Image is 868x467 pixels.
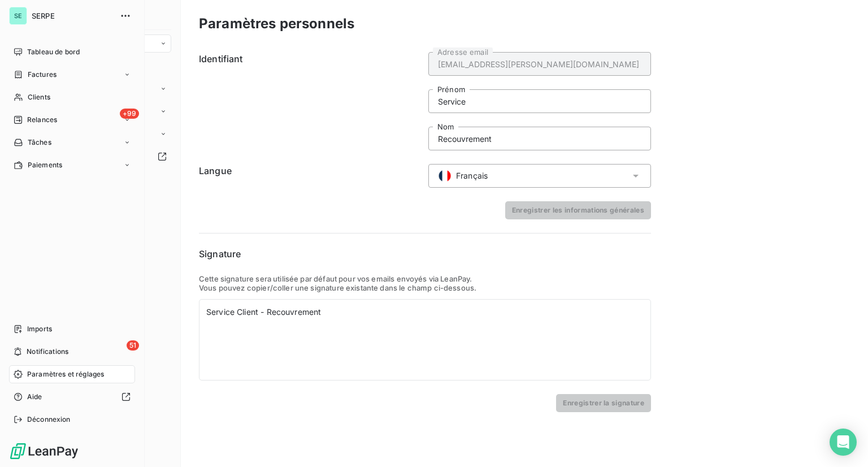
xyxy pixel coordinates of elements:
[199,283,651,292] p: Vous pouvez copier/coller une signature existante dans le champ ci-dessous.
[428,52,651,76] input: placeholder
[27,115,57,125] span: Relances
[28,92,50,102] span: Clients
[27,347,68,357] span: Notifications
[199,274,651,283] p: Cette signature sera utilisée par défaut pour vos emails envoyés via LeanPay.
[428,127,651,150] input: placeholder
[505,201,651,219] button: Enregistrer les informations générales
[199,52,422,150] h6: Identifiant
[28,160,62,170] span: Paiements
[9,388,135,406] a: Aide
[28,70,57,80] span: Factures
[27,369,104,379] span: Paramètres et réglages
[199,14,354,34] h3: Paramètres personnels
[127,340,139,351] span: 51
[32,11,113,20] span: SERPE
[456,170,488,181] span: Français
[27,47,80,57] span: Tableau de bord
[9,7,27,25] div: SE
[556,394,651,412] button: Enregistrer la signature
[27,414,71,425] span: Déconnexion
[28,137,51,148] span: Tâches
[120,109,139,119] span: +99
[199,247,651,261] h6: Signature
[206,306,644,318] div: Service Client - Recouvrement
[27,392,42,402] span: Aide
[830,429,857,456] div: Open Intercom Messenger
[199,164,422,188] h6: Langue
[428,89,651,113] input: placeholder
[9,442,79,460] img: Logo LeanPay
[27,324,52,334] span: Imports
